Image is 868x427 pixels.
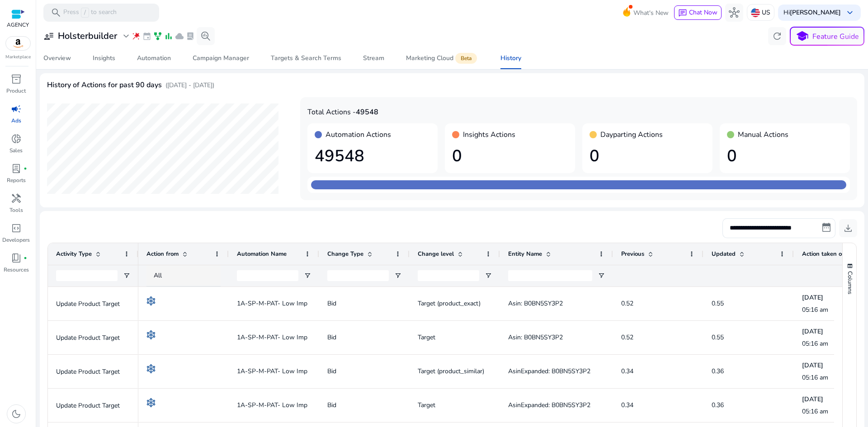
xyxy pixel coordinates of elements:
[197,27,215,45] button: search_insights
[802,250,845,258] span: Action taken on
[418,333,435,342] span: Target
[406,55,479,62] div: Marketing Cloud
[843,223,854,234] span: download
[11,103,22,114] span: campaign
[356,107,378,117] b: 49548
[146,364,156,373] img: rule-automation.svg
[598,272,605,279] button: Open Filter Menu
[418,367,484,375] span: Target (product_similar)
[146,250,179,258] span: Action from
[729,7,740,18] span: hub
[121,31,132,42] span: expand_more
[751,8,760,17] img: us.svg
[712,299,724,308] span: 0.55
[452,146,568,166] h1: 0
[186,32,195,41] span: lab_profile
[315,146,430,166] h1: 49548
[237,294,307,313] span: 1A-SP-M-PAT- Low Imp
[600,131,663,139] h4: Dayparting Actions
[790,8,841,17] b: [PERSON_NAME]
[11,253,22,263] span: book_4
[307,108,850,117] h4: Total Actions -
[500,55,521,61] div: History
[56,328,130,347] p: Update Product Target
[621,401,633,409] span: 0.34
[56,396,130,415] p: Update Product Target
[11,74,22,84] span: inventory_2
[7,176,26,184] p: Reports
[43,55,71,61] div: Overview
[237,270,298,281] input: Automation Name Filter Input
[6,37,30,50] img: amazon.svg
[5,54,31,61] p: Marketplace
[11,223,22,234] span: code_blocks
[418,250,454,258] span: Change level
[11,163,22,174] span: lab_profile
[725,4,743,22] button: hub
[24,256,27,260] span: fiber_manual_record
[93,55,115,61] div: Insights
[844,7,855,18] span: keyboard_arrow_down
[56,270,118,281] input: Activity Type Filter Input
[237,328,307,347] span: 1A-SP-M-PAT- Low Imp
[9,206,23,214] p: Tools
[9,146,23,155] p: Sales
[164,32,173,41] span: bar_chart
[712,250,736,258] span: Updated
[47,81,162,89] h4: History of Actions for past 90 days
[325,131,391,139] h4: Automation Actions
[327,333,336,342] span: Bid
[327,250,363,258] span: Change Type
[11,117,21,125] p: Ads
[418,270,479,281] input: Change level Filter Input
[137,55,171,61] div: Automation
[11,133,22,144] span: donut_small
[633,5,669,21] span: What's New
[6,87,26,95] p: Product
[56,250,92,258] span: Activity Type
[727,146,843,166] h1: 0
[508,250,542,258] span: Entity Name
[508,401,590,409] span: AsinExpanded: B0BN5SY3P2
[783,9,841,16] p: Hi
[327,270,389,281] input: Change Type Filter Input
[153,32,162,41] span: family_history
[154,271,162,280] span: All
[621,367,633,375] span: 0.34
[146,398,156,407] img: rule-automation.svg
[485,272,492,279] button: Open Filter Menu
[674,5,722,20] button: chatChat Now
[621,250,644,258] span: Previous
[304,272,311,279] button: Open Filter Menu
[123,272,130,279] button: Open Filter Menu
[738,131,788,139] h4: Manual Actions
[11,408,22,419] span: dark_mode
[455,53,477,64] span: Beta
[132,32,141,41] span: wand_stars
[590,146,705,166] h1: 0
[418,299,481,308] span: Target (product_exact)
[508,367,590,375] span: AsinExpanded: B0BN5SY3P2
[839,219,857,237] button: download
[327,367,336,375] span: Bid
[508,270,592,281] input: Entity Name Filter Input
[193,55,249,61] div: Campaign Manager
[689,8,717,17] span: Chat Now
[772,31,783,42] span: refresh
[768,27,786,45] button: refresh
[621,333,633,342] span: 0.52
[712,367,724,375] span: 0.36
[175,32,184,41] span: cloud
[796,30,809,43] span: school
[327,401,336,409] span: Bid
[4,266,29,274] p: Resources
[237,362,307,380] span: 1A-SP-M-PAT- Low Imp
[7,21,29,29] p: AGENCY
[463,131,515,139] h4: Insights Actions
[508,333,563,342] span: Asin: B0BN5SY3P2
[58,31,117,42] h3: Holsterbuilder
[146,330,156,339] img: rule-automation.svg
[327,299,336,308] span: Bid
[56,362,130,381] p: Update Product Target
[790,27,864,46] button: schoolFeature Guide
